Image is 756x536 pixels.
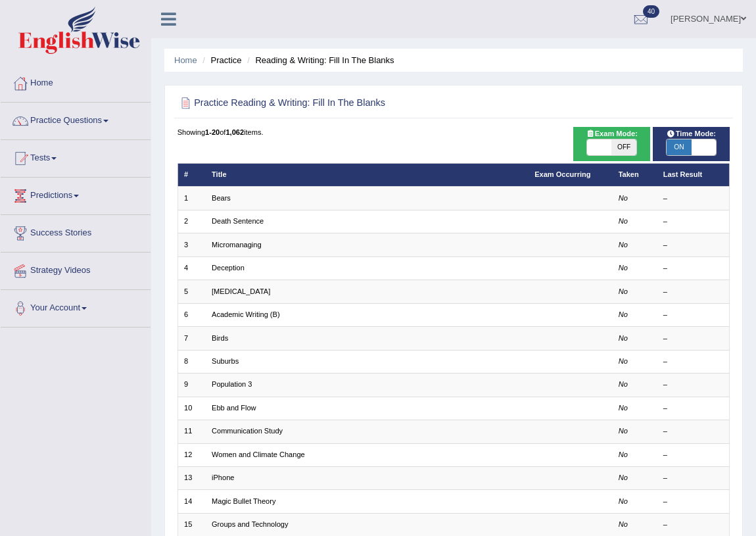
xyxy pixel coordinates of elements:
[177,95,520,112] h2: Practice Reading & Writing: Fill In The Blanks
[177,420,206,443] td: 11
[663,333,723,344] div: –
[611,139,636,155] span: OFF
[212,217,264,225] a: Death Sentence
[1,215,151,248] a: Success Stories
[619,217,628,225] em: No
[663,379,723,390] div: –
[619,264,628,272] em: No
[619,310,628,318] em: No
[212,334,228,342] a: Birds
[177,163,206,186] th: #
[619,427,628,435] em: No
[663,403,723,414] div: –
[573,127,651,161] div: Show exams occurring in exams
[212,497,275,505] a: Magic Bullet Theory
[1,65,151,98] a: Home
[619,451,628,458] em: No
[619,474,628,481] em: No
[225,128,244,136] b: 1,062
[212,380,252,388] a: Population 3
[612,163,657,186] th: Taken
[212,404,256,412] a: Ebb and Flow
[212,474,234,481] a: iPhone
[663,263,723,274] div: –
[663,193,723,204] div: –
[177,210,206,233] td: 2
[619,241,628,249] em: No
[177,327,206,350] td: 7
[177,303,206,326] td: 6
[206,163,529,186] th: Title
[177,467,206,490] td: 13
[177,443,206,466] td: 12
[177,187,206,210] td: 1
[212,357,239,365] a: Suburbs
[619,357,628,365] em: No
[177,280,206,303] td: 5
[212,451,305,458] a: Women and Climate Change
[663,216,723,227] div: –
[212,287,270,295] a: [MEDICAL_DATA]
[619,194,628,202] em: No
[534,170,590,178] a: Exam Occurring
[663,240,723,251] div: –
[177,127,730,137] div: Showing of items.
[177,233,206,256] td: 3
[1,290,151,323] a: Your Account
[177,374,206,397] td: 9
[205,128,220,136] b: 1-20
[174,55,197,65] a: Home
[177,490,206,513] td: 14
[212,264,245,272] a: Deception
[212,520,288,528] a: Groups and Technology
[1,103,151,135] a: Practice Questions
[199,54,241,66] li: Practice
[1,140,151,173] a: Tests
[663,520,723,530] div: –
[1,253,151,285] a: Strategy Videos
[663,287,723,297] div: –
[663,450,723,460] div: –
[663,497,723,507] div: –
[212,194,231,202] a: Bears
[212,241,262,249] a: Micromanaging
[212,310,280,318] a: Academic Writing (B)
[663,310,723,320] div: –
[619,287,628,295] em: No
[619,334,628,342] em: No
[619,404,628,412] em: No
[1,178,151,210] a: Predictions
[663,426,723,437] div: –
[619,380,628,388] em: No
[177,513,206,536] td: 15
[619,520,628,528] em: No
[177,350,206,373] td: 8
[643,5,659,18] span: 40
[177,256,206,280] td: 4
[212,427,283,435] a: Communication Study
[581,128,642,140] span: Exam Mode:
[619,497,628,505] em: No
[663,473,723,483] div: –
[244,54,394,66] li: Reading & Writing: Fill In The Blanks
[657,163,730,186] th: Last Result
[667,139,691,155] span: ON
[663,356,723,367] div: –
[177,397,206,420] td: 10
[662,128,720,140] span: Time Mode:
